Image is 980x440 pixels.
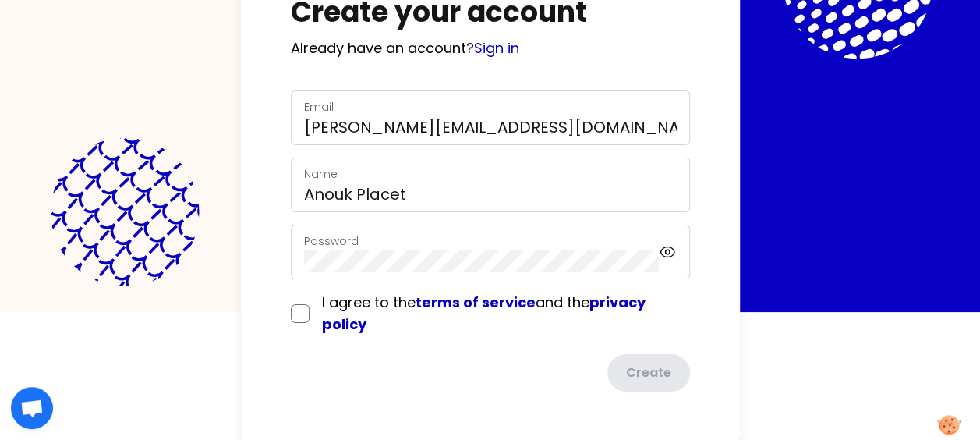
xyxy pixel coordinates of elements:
a: privacy policy [322,293,646,334]
label: Password [304,233,359,249]
button: Create [607,354,690,392]
label: Email [304,99,334,115]
p: Already have an account? [291,37,690,59]
a: Sign in [474,38,519,58]
span: I agree to the and the [322,293,646,334]
div: Open chat [11,387,53,429]
a: terms of service [416,293,536,312]
label: Name [304,166,338,182]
